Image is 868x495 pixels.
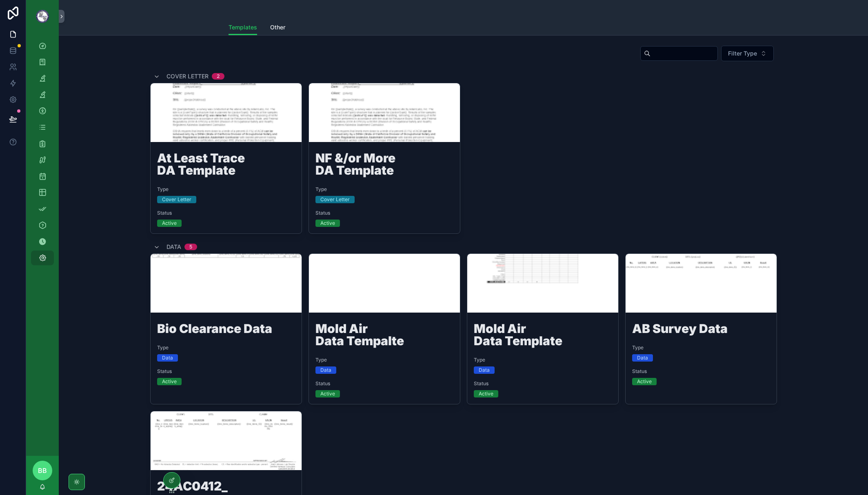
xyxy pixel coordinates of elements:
h1: Bio Clearance Data [157,322,295,338]
span: Status [157,210,295,216]
span: Type [157,344,295,351]
span: Status [157,368,295,375]
span: Type [157,186,295,193]
a: AB Survey DataTypeDataStatusActive [625,253,777,404]
h1: At Least Trace DA Template [157,152,295,180]
div: NF-&/or-More-DA-Template-thumbnail.png [309,83,460,142]
span: Cover Letter [166,72,209,80]
div: Data [637,354,648,362]
span: Type [315,357,453,363]
span: Type [474,357,612,363]
div: Mold-Air-Data-Tempalte-thumbnail.png [309,254,460,313]
img: App logo [36,10,49,23]
div: 5 [189,244,192,250]
a: Other [270,20,285,36]
span: Status [315,380,453,387]
h1: Mold Air Data Template [474,322,612,350]
a: At Least Trace DA TemplateTypeCover LetterStatusActive [150,83,302,234]
h1: NF &/or More DA Template [315,152,453,180]
div: scrollable content [26,33,59,276]
div: AB-Survey-Data-thumbnail.png [626,254,777,313]
div: Active [320,220,335,227]
div: 2 [217,73,220,80]
span: Other [270,23,285,31]
h1: Mold Air Data Tempalte [315,322,453,350]
div: Bio-Clearance-Data-thumbnail.png [151,254,302,313]
div: 24AC0412_-thumbnail.png [151,411,302,470]
span: BB [38,466,47,475]
span: Status [315,210,453,216]
span: Type [632,344,770,351]
span: Type [315,186,453,193]
span: Templates [229,23,257,31]
div: Mold-Air-Data-Template-thumbnail.png [467,254,618,313]
div: Data [479,366,490,374]
div: Cover Letter [162,196,191,203]
span: Data [166,243,181,251]
div: At-Least-Trace-DA-Template-thumbnail.png [151,83,302,142]
div: Active [479,390,493,397]
span: Status [474,380,612,387]
div: Data [162,354,173,362]
a: Bio Clearance DataTypeDataStatusActive [150,253,302,404]
h1: AB Survey Data [632,322,770,338]
div: Data [320,366,331,374]
div: Active [162,378,177,385]
a: Mold Air Data TempalteTypeDataStatusActive [309,253,460,404]
a: Templates [229,20,257,36]
div: Cover Letter [320,196,350,203]
span: Filter Type [728,49,757,58]
div: Active [637,378,652,385]
button: Select Button [721,46,774,61]
span: Status [632,368,770,375]
div: Active [162,220,177,227]
a: NF &/or More DA TemplateTypeCover LetterStatusActive [309,83,460,234]
a: Mold Air Data TemplateTypeDataStatusActive [467,253,619,404]
div: Active [320,390,335,397]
